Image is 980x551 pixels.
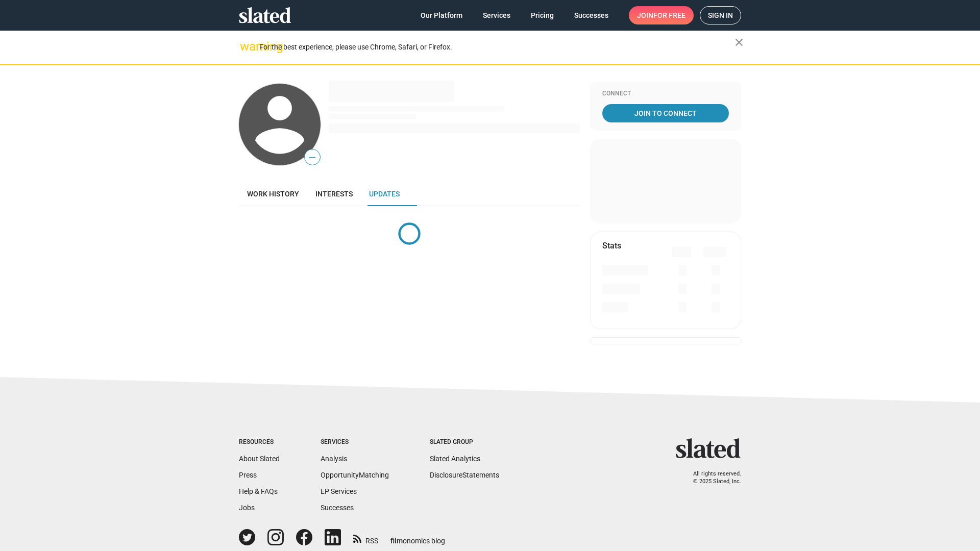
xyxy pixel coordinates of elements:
div: Services [321,438,389,446]
span: Pricing [531,6,554,24]
a: Interests [307,182,361,206]
a: Slated Analytics [430,455,480,463]
span: Successes [574,6,608,24]
span: Join To Connect [604,104,727,122]
a: Join To Connect [602,104,729,122]
div: Slated Group [430,438,499,446]
p: All rights reserved. © 2025 Slated, Inc. [682,470,741,485]
a: Press [239,471,257,479]
span: Sign in [708,7,733,24]
a: Successes [321,504,354,512]
div: Resources [239,438,280,446]
span: Services [483,6,510,24]
span: Updates [369,190,400,198]
a: Successes [566,6,617,24]
a: Services [475,6,519,24]
a: Work history [239,182,307,206]
mat-icon: warning [240,40,252,53]
span: for free [653,6,685,24]
mat-icon: close [733,36,745,48]
a: Our Platform [412,6,471,24]
a: DisclosureStatements [430,471,499,479]
a: About Slated [239,455,280,463]
a: Updates [361,182,408,206]
a: EP Services [321,487,357,495]
a: Jobs [239,504,255,512]
a: Sign in [700,6,741,24]
span: film [390,537,403,545]
mat-card-title: Stats [602,240,621,251]
a: RSS [353,530,378,546]
span: Work history [247,190,299,198]
a: OpportunityMatching [321,471,389,479]
a: Pricing [523,6,562,24]
div: Connect [602,90,729,98]
a: filmonomics blog [390,528,445,546]
div: For the best experience, please use Chrome, Safari, or Firefox. [259,40,735,54]
span: — [305,151,320,164]
span: Our Platform [421,6,462,24]
span: Interests [315,190,353,198]
a: Joinfor free [629,6,694,24]
a: Analysis [321,455,347,463]
span: Join [637,6,685,24]
a: Help & FAQs [239,487,278,495]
